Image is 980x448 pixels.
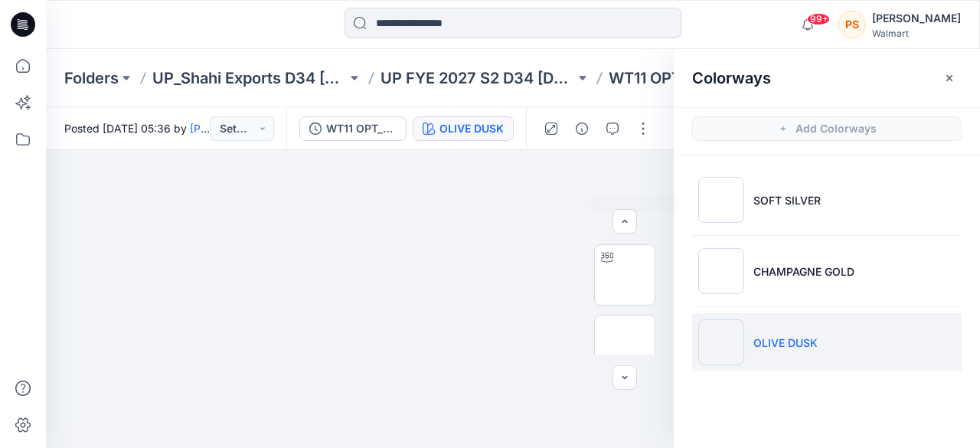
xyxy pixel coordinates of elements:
p: SOFT SILVER [753,192,821,208]
div: Walmart [872,28,961,39]
button: Details [570,116,594,141]
button: WT11 OPT_POST ADM_CROPPED LS BUTTON([DATE]) [299,116,407,141]
img: OLIVE DUSK [698,319,744,365]
p: CHAMPAGNE GOLD [753,263,854,280]
div: PS [838,11,866,38]
p: WT11 OPT_POST ADM CROPPED LS BUTTON [609,67,803,89]
h2: Colorways [692,69,771,87]
span: Posted [DATE] 05:36 by [64,120,210,136]
button: OLIVE DUSK [413,116,514,141]
div: WT11 OPT_POST ADM_CROPPED LS BUTTON(16-06-25) [326,120,397,137]
a: UP_Shahi Exports D34 [DEMOGRAPHIC_DATA] Tops [152,67,347,89]
a: UP FYE 2027 S2 D34 [DEMOGRAPHIC_DATA] Woven Tops [381,67,575,89]
img: CHAMPAGNE GOLD [698,248,744,294]
img: SOFT SILVER [698,177,744,223]
div: [PERSON_NAME] [872,9,961,28]
span: 99+ [807,13,830,25]
a: [PERSON_NAME] [190,122,278,135]
p: OLIVE DUSK [753,335,818,351]
div: OLIVE DUSK [439,120,504,137]
a: Folders [64,67,119,89]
